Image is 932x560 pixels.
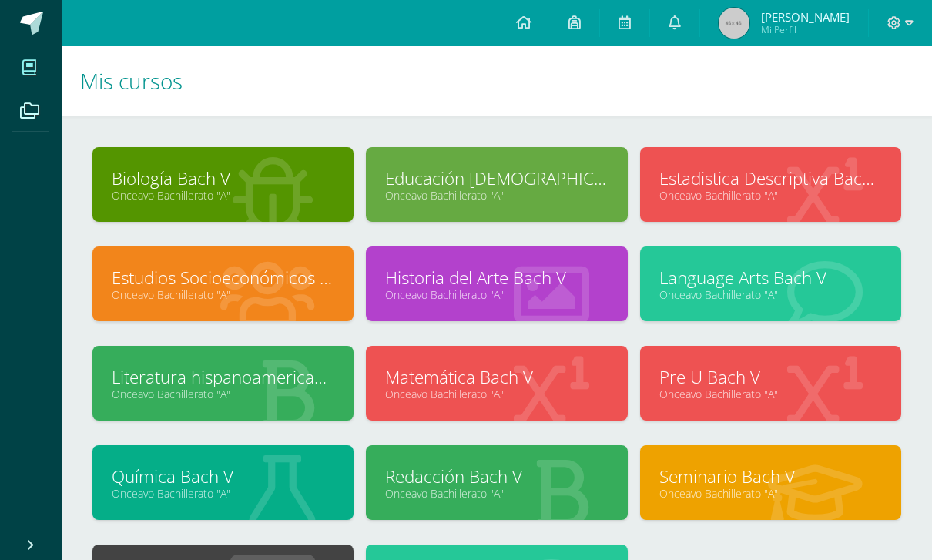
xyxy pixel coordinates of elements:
a: Onceavo Bachillerato "A" [112,486,334,501]
a: Onceavo Bachillerato "A" [385,486,608,501]
a: Onceavo Bachillerato "A" [112,188,334,203]
a: Estudios Socioeconómicos Bach V [112,266,334,290]
a: Onceavo Bachillerato "A" [659,387,882,401]
a: Onceavo Bachillerato "A" [112,387,334,401]
a: Onceavo Bachillerato "A" [659,188,882,203]
a: Seminario Bach V [659,464,882,488]
a: Onceavo Bachillerato "A" [385,188,608,203]
a: Pre U Bach V [659,365,882,389]
a: Educación [DEMOGRAPHIC_DATA][PERSON_NAME] V [385,166,608,190]
a: Onceavo Bachillerato "A" [659,287,882,302]
a: Onceavo Bachillerato "A" [659,486,882,501]
span: Mis cursos [80,66,183,96]
a: Historia del Arte Bach V [385,266,608,290]
a: Estadistica Descriptiva Bach V [659,166,882,190]
a: Onceavo Bachillerato "A" [385,287,608,302]
span: [PERSON_NAME] [761,9,850,25]
a: Redacción Bach V [385,464,608,488]
a: Language Arts Bach V [659,266,882,290]
a: Onceavo Bachillerato "A" [112,287,334,302]
span: Mi Perfil [761,23,850,36]
img: 45x45 [719,8,749,39]
a: Matemática Bach V [385,365,608,389]
a: Química Bach V [112,464,334,488]
a: Onceavo Bachillerato "A" [385,387,608,401]
a: Biología Bach V [112,166,334,190]
a: Literatura hispanoamericana Bach V [112,365,334,389]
